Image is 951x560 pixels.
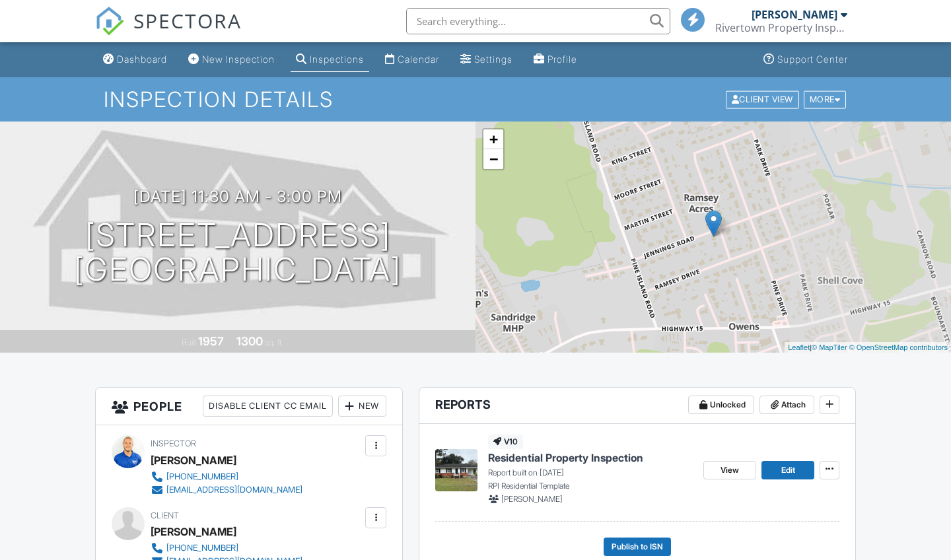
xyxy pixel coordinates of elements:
[338,396,386,417] div: New
[95,18,242,46] a: SPECTORA
[777,53,848,65] div: Support Center
[198,334,224,348] div: 1957
[202,53,275,65] div: New Inspection
[406,8,670,34] input: Search everything...
[117,53,167,65] div: Dashboard
[788,343,810,351] a: Leaflet
[758,48,853,72] a: Support Center
[98,48,172,72] a: Dashboard
[183,48,280,72] a: New Inspection
[133,188,342,205] h3: [DATE] 11:30 am - 3:00 pm
[133,7,242,34] span: SPECTORA
[726,90,799,108] div: Client View
[812,343,847,351] a: © MapTiler
[96,388,402,425] h3: People
[151,483,302,497] a: [EMAIL_ADDRESS][DOMAIN_NAME]
[380,48,444,72] a: Calendar
[483,129,503,149] a: Zoom in
[166,472,238,482] div: [PHONE_NUMBER]
[95,7,124,36] img: The Best Home Inspection Software - Spectora
[310,53,364,65] div: Inspections
[151,438,196,448] span: Inspector
[752,8,837,21] div: [PERSON_NAME]
[398,53,439,65] div: Calendar
[528,48,582,72] a: Profile
[265,337,283,347] span: sq. ft.
[849,343,948,351] a: © OpenStreetMap contributors
[104,88,847,111] h1: Inspection Details
[804,90,847,108] div: More
[203,396,333,417] div: Disable Client CC Email
[483,149,503,169] a: Zoom out
[151,542,302,555] a: [PHONE_NUMBER]
[151,522,236,542] div: [PERSON_NAME]
[151,450,236,470] div: [PERSON_NAME]
[291,48,369,72] a: Inspections
[236,334,263,348] div: 1300
[547,53,577,65] div: Profile
[151,470,302,483] a: [PHONE_NUMBER]
[151,510,179,520] span: Client
[166,543,238,553] div: [PHONE_NUMBER]
[166,485,302,495] div: [EMAIL_ADDRESS][DOMAIN_NAME]
[474,53,512,65] div: Settings
[715,21,847,34] div: Rivertown Property Inspections
[74,218,402,288] h1: [STREET_ADDRESS] [GEOGRAPHIC_DATA]
[455,48,518,72] a: Settings
[182,337,196,347] span: Built
[785,342,951,353] div: |
[724,94,802,104] a: Client View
